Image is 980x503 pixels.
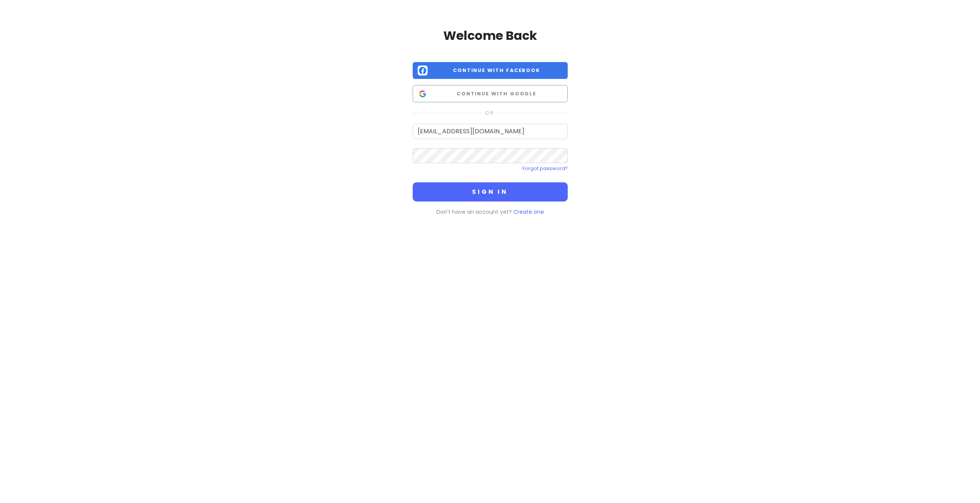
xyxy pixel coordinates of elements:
[523,165,568,172] a: Forgot password?
[413,208,568,216] p: Don't have an account yet?
[413,124,568,139] input: Email Address
[431,67,563,74] span: Continue with Facebook
[413,62,568,79] button: Continue with Facebook
[413,28,568,44] h2: Welcome Back
[413,85,568,102] button: Continue with Google
[418,66,428,75] img: Facebook logo
[431,90,563,98] span: Continue with Google
[413,182,568,202] button: Sign in
[513,208,544,216] a: Create one
[418,89,428,99] img: Google logo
